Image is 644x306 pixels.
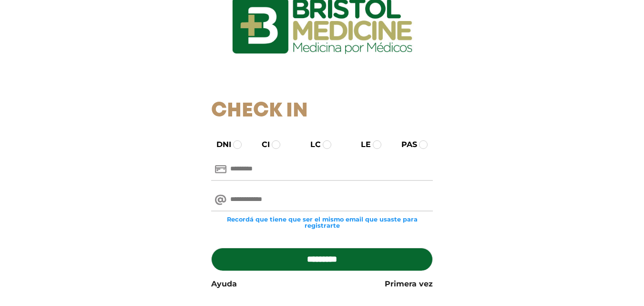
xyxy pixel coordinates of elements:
label: CI [253,139,270,150]
label: LC [302,139,321,150]
a: Ayuda [211,278,237,290]
h1: Check In [211,99,433,123]
label: DNI [208,139,231,150]
label: PAS [393,139,417,150]
small: Recordá que tiene que ser el mismo email que usaste para registrarte [211,216,433,229]
a: Primera vez [385,278,433,290]
label: LE [352,139,371,150]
